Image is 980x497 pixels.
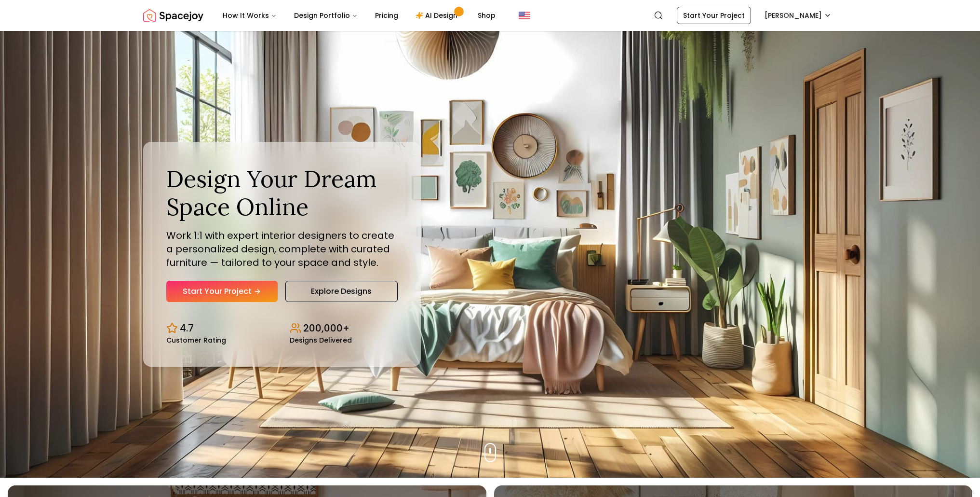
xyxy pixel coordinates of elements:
nav: Main [215,6,503,25]
a: Start Your Project [166,281,278,302]
img: United States [519,10,530,21]
button: Design Portfolio [286,6,365,25]
a: AI Design [408,6,468,25]
a: Start Your Project [677,7,751,24]
button: How It Works [215,6,284,25]
a: Spacejoy [143,6,203,25]
a: Shop [470,6,503,25]
div: Design stats [166,314,398,344]
small: Customer Rating [166,337,226,344]
p: 200,000+ [303,321,349,335]
small: Designs Delivered [290,337,352,344]
a: Pricing [367,6,406,25]
button: [PERSON_NAME] [759,7,837,24]
a: Explore Designs [285,281,398,302]
h1: Design Your Dream Space Online [166,165,398,221]
img: Spacejoy Logo [143,6,203,25]
p: 4.7 [180,321,194,335]
p: Work 1:1 with expert interior designers to create a personalized design, complete with curated fu... [166,229,398,269]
